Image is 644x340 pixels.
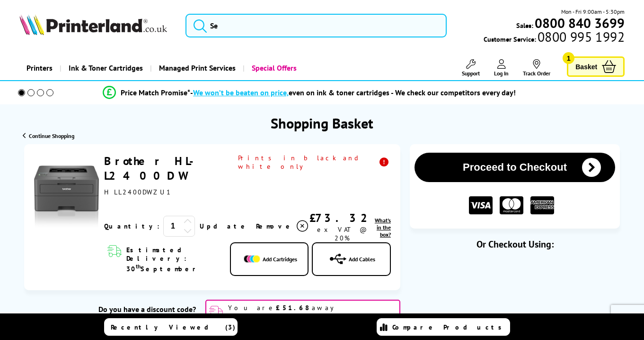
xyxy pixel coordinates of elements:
[575,60,597,73] span: Basket
[104,154,204,183] a: Brother HL-L2400DW
[494,70,509,77] span: Log In
[533,18,625,28] a: 0800 840 3699
[111,323,236,331] span: Recently Viewed (3)
[256,219,309,233] a: Delete item from your basket
[19,56,60,80] a: Printers
[29,132,74,139] span: Continue Shopping
[263,256,297,263] span: Add Cartridges
[462,70,480,77] span: Support
[500,196,523,215] img: MASTER CARD
[190,88,516,97] div: - even on ink & toner cartridges - We check our competitors every day!
[392,323,507,331] span: Compare Products
[193,88,289,97] span: We won’t be beaten on price,
[494,59,509,77] a: Log In
[271,114,373,132] h1: Shopping Basket
[256,222,293,230] span: Remove
[260,312,353,321] b: Free Delivery
[309,211,375,225] div: £73.32
[150,56,243,80] a: Managed Print Services
[530,196,554,215] img: American Express
[121,88,190,97] span: Price Match Promise*
[563,52,574,64] span: 1
[19,14,167,35] img: Printerland Logo
[276,303,312,312] b: £51.68
[536,32,625,41] span: 0800 995 1992
[136,263,141,270] sup: th
[349,256,375,263] span: Add Cables
[5,84,614,101] li: modal_Promise
[415,153,615,182] button: Proceed to Checkout
[60,56,150,80] a: Ink & Toner Cartridges
[377,318,510,336] a: Compare Products
[243,56,304,80] a: Special Offers
[523,59,550,77] a: Track Order
[484,32,625,44] span: Customer Service:
[23,132,74,139] a: Continue Shopping
[516,21,533,30] span: Sales:
[19,14,174,37] a: Printerland Logo
[34,164,99,230] img: Brother HL-L2400DW
[185,14,447,37] input: Se
[104,222,159,230] span: Quantity:
[561,7,625,16] span: Mon - Fri 9:00am - 5:30pm
[567,56,625,77] a: Basket 1
[238,154,390,171] span: Prints in black and white only
[228,303,397,321] span: You are away from
[420,266,609,287] iframe: PayPal
[375,217,391,238] a: lnk_inthebox
[317,225,367,242] span: ex VAT @ 20%
[126,246,220,273] span: Estimated Delivery: 30 September
[469,196,493,215] img: VISA
[462,59,480,77] a: Support
[535,14,625,32] b: 0800 840 3699
[375,217,391,238] span: What's in the box?
[200,222,248,230] a: Update
[69,56,143,80] span: Ink & Toner Cartridges
[104,318,238,336] a: Recently Viewed (3)
[104,188,171,196] span: HLL2400DWZU1
[410,238,620,250] div: Or Checkout Using:
[64,304,196,314] div: Do you have a discount code?
[244,255,260,263] img: Add Cartridges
